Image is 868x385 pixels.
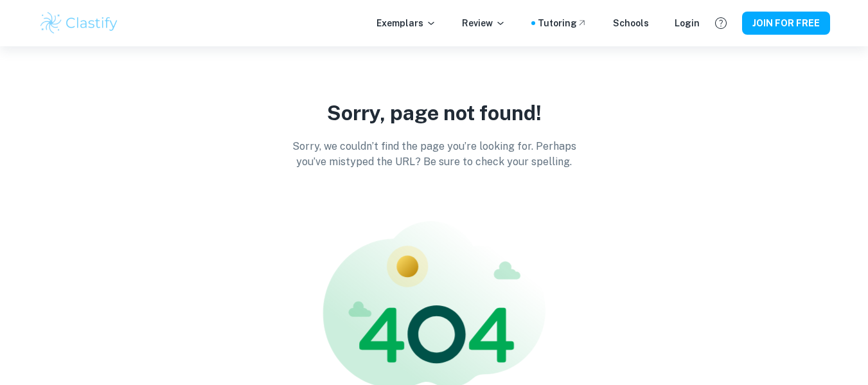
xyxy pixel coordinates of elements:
a: Login [675,16,700,30]
img: Clastify logo [39,10,120,36]
a: Schools [613,16,649,30]
p: Sorry, page not found! [280,98,589,129]
a: Tutoring [538,16,587,30]
button: JOIN FOR FREE [742,12,830,35]
p: Sorry, we couldn’t find the page you’re looking for. Perhaps you’ve mistyped the URL? Be sure to ... [280,139,589,170]
p: Exemplars [376,16,436,30]
p: Review [462,16,506,30]
button: Help and Feedback [710,12,732,34]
